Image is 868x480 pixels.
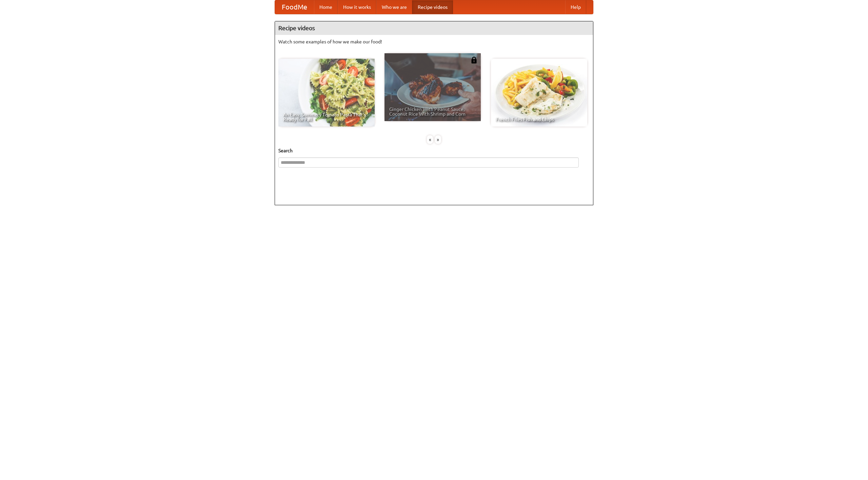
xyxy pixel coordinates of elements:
[278,59,375,127] a: An Easy, Summery Tomato Pasta That's Ready for Fall
[278,38,590,45] p: Watch some examples of how we make our food!
[338,0,376,14] a: How it works
[496,117,583,122] span: French Fries Fish and Chips
[283,112,370,122] span: An Easy, Summery Tomato Pasta That's Ready for Fall
[376,0,412,14] a: Who we are
[275,0,314,14] a: FoodMe
[435,135,441,144] div: »
[565,0,586,14] a: Help
[491,59,587,127] a: French Fries Fish and Chips
[314,0,338,14] a: Home
[278,147,590,154] h5: Search
[412,0,453,14] a: Recipe videos
[275,21,593,35] h4: Recipe videos
[427,135,433,144] div: «
[471,57,477,63] img: 483408.png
